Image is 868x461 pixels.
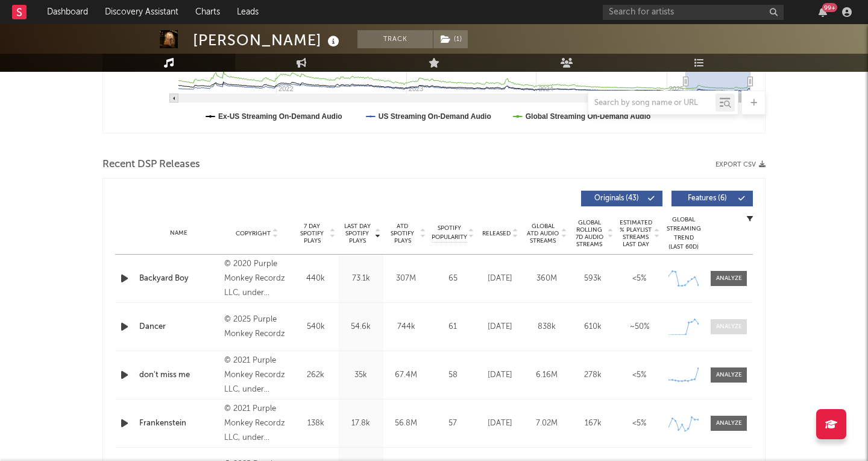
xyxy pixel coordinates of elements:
span: Recent DSP Releases [102,157,200,172]
div: 138k [296,418,335,430]
div: Name [139,229,218,238]
span: Last Day Spotify Plays [341,223,373,244]
span: Released [482,230,511,237]
text: Ex-US Streaming On-Demand Audio [218,112,342,121]
div: [PERSON_NAME] [193,30,342,50]
div: 167k [573,418,613,430]
div: 58 [432,369,474,381]
a: Frankenstein [139,418,218,430]
span: Copyright [236,230,271,237]
div: 65 [432,273,474,285]
input: Search for artists [603,5,784,20]
div: <5% [619,418,659,430]
span: Global Rolling 7D Audio Streams [573,219,606,248]
button: 99+ [819,7,827,17]
div: © 2021 Purple Monkey Recordz LLC, under exclusive license to Republic Records, a division of UMG ... [224,402,290,445]
div: © 2021 Purple Monkey Recordz LLC, under exclusive license to Republic Records, a division of UMG ... [224,354,290,397]
div: 360M [526,273,567,285]
span: Features ( 6 ) [679,195,735,202]
button: Originals(43) [581,191,662,206]
span: Estimated % Playlist Streams Last Day [619,219,652,248]
div: 35k [341,369,380,381]
div: 57 [432,418,474,430]
div: © 2025 Purple Monkey Recordz [224,313,290,342]
div: [DATE] [480,418,520,430]
a: Dancer [139,321,218,333]
div: Global Streaming Trend (Last 60D) [665,215,702,252]
div: [DATE] [480,369,520,381]
div: <5% [619,369,659,381]
div: 278k [573,369,613,381]
span: Spotify Popularity [432,224,467,242]
div: 307M [386,273,426,285]
div: © 2020 Purple Monkey Recordz LLC, under exclusive license to Republic Records, a division of UMG ... [224,257,290,300]
span: ( 1 ) [433,30,468,48]
div: 593k [573,273,613,285]
button: Export CSV [715,161,766,168]
text: Global Streaming On-Demand Audio [526,112,651,121]
span: Global ATD Audio Streams [526,223,559,244]
div: 262k [296,369,335,381]
span: ATD Spotify Plays [386,223,418,244]
div: 838k [526,321,567,333]
div: 7.02M [526,418,567,430]
div: 6.16M [526,369,567,381]
div: 440k [296,273,335,285]
div: 73.1k [341,273,380,285]
div: 56.8M [386,418,426,430]
div: [DATE] [480,321,520,333]
div: [DATE] [480,273,520,285]
div: 610k [573,321,613,333]
button: Track [357,30,433,48]
div: 540k [296,321,335,333]
span: 7 Day Spotify Plays [296,223,328,244]
div: <5% [619,273,659,285]
div: ~ 50 % [619,321,659,333]
div: 54.6k [341,321,380,333]
div: 744k [386,321,426,333]
button: Features(6) [671,191,753,206]
button: (1) [433,30,468,48]
div: 67.4M [386,369,426,381]
div: 99 + [822,3,837,12]
input: Search by song name or URL [588,98,715,108]
a: Backyard Boy [139,273,218,285]
div: 61 [432,321,474,333]
div: 17.8k [341,418,380,430]
text: US Streaming On-Demand Audio [379,112,491,121]
a: don't miss me [139,369,218,381]
span: Originals ( 43 ) [589,195,644,202]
